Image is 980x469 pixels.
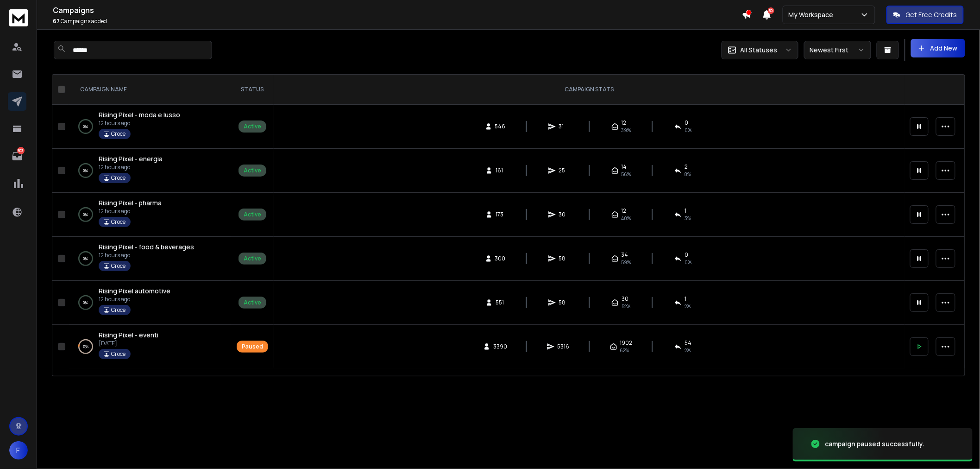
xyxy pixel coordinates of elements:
p: Croce [111,350,126,358]
p: Croce [111,262,126,270]
p: 12 hours ago [99,208,162,215]
p: Croce [111,130,126,138]
span: 30 [559,211,568,218]
div: Active [244,255,261,262]
button: Add New [911,39,965,57]
span: 1 [685,207,686,215]
div: Paused [242,343,263,350]
p: Get Free Credits [906,10,957,19]
span: 31 [559,123,568,130]
a: Rising Pixel automotive [99,286,170,296]
span: 59 % [622,259,631,266]
span: 34 [622,251,628,259]
p: [DATE] [99,340,158,347]
th: CAMPAIGN NAME [69,75,231,105]
span: 551 [496,299,505,306]
span: 0 [685,251,688,259]
div: campaign paused successfully. [825,439,925,449]
p: 303 [17,147,25,154]
p: 12 hours ago [99,120,180,127]
span: 0 % [685,259,691,266]
th: STATUS [231,75,274,105]
span: 58 [559,299,568,306]
span: 173 [496,211,505,218]
p: 12 hours ago [99,296,170,303]
span: 5316 [557,343,569,350]
td: 0%Rising Pixel - energia12 hours agoCroce [69,149,231,193]
span: 8 % [685,171,691,178]
span: 25 [559,167,568,174]
div: Active [244,123,261,130]
span: 67 [53,17,60,25]
button: F [9,441,28,460]
span: 62 % [620,347,629,354]
span: 54 [685,339,691,347]
div: Active [244,299,261,306]
span: 14 [622,163,627,171]
span: Rising Pixel - food & beverages [99,242,194,251]
span: 2 % [685,347,691,354]
a: Rising Pixel - food & beverages [99,242,194,252]
span: 12 [622,119,627,127]
td: 5%Rising Pixel - eventi[DATE]Croce [69,325,231,369]
p: My Workspace [789,10,837,19]
p: Croce [111,306,126,314]
td: 0%Rising Pixel - food & beverages12 hours agoCroce [69,237,231,281]
span: 0 [685,119,688,127]
span: 0 % [685,127,691,134]
span: 3390 [493,343,507,350]
span: 300 [495,255,506,262]
button: Get Free Credits [886,6,964,24]
a: Rising Pixel - pharma [99,198,162,208]
span: 56 % [622,171,631,178]
span: 50 [768,7,774,14]
p: 0 % [83,166,88,175]
p: 12 hours ago [99,164,163,171]
p: Croce [111,174,126,182]
div: Active [244,211,261,218]
td: 0%Rising Pixel - moda e lusso12 hours agoCroce [69,105,231,149]
a: Rising Pixel - eventi [99,330,158,340]
h1: Campaigns [53,5,742,16]
span: 1 [685,295,686,303]
td: 0%Rising Pixel automotive12 hours agoCroce [69,281,231,325]
img: logo [9,9,28,26]
a: Rising Pixel - moda e lusso [99,110,180,120]
div: Active [244,167,261,174]
span: Rising Pixel - energia [99,154,163,163]
th: CAMPAIGN STATS [274,75,905,105]
p: All Statuses [741,45,778,55]
button: Newest First [804,41,871,59]
span: 30 [622,295,628,303]
span: 161 [496,167,505,174]
td: 0%Rising Pixel - pharma12 hours agoCroce [69,193,231,237]
a: 303 [8,147,26,165]
p: Campaigns added [53,18,742,25]
p: 0 % [83,122,88,131]
span: 52 % [622,303,630,310]
span: 39 % [622,127,631,134]
a: Rising Pixel - energia [99,154,163,164]
p: Croce [111,218,126,226]
span: Rising Pixel automotive [99,286,170,295]
p: 0 % [83,254,88,263]
p: 5 % [83,342,88,351]
span: 12 [622,207,627,215]
span: 1902 [620,339,633,347]
span: 546 [495,123,506,130]
span: 2 % [685,303,691,310]
span: 2 [685,163,688,171]
p: 12 hours ago [99,252,194,259]
span: 58 [559,255,568,262]
span: 40 % [622,215,631,222]
span: 3 % [685,215,691,222]
p: 0 % [83,210,88,219]
p: 0 % [83,298,88,307]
